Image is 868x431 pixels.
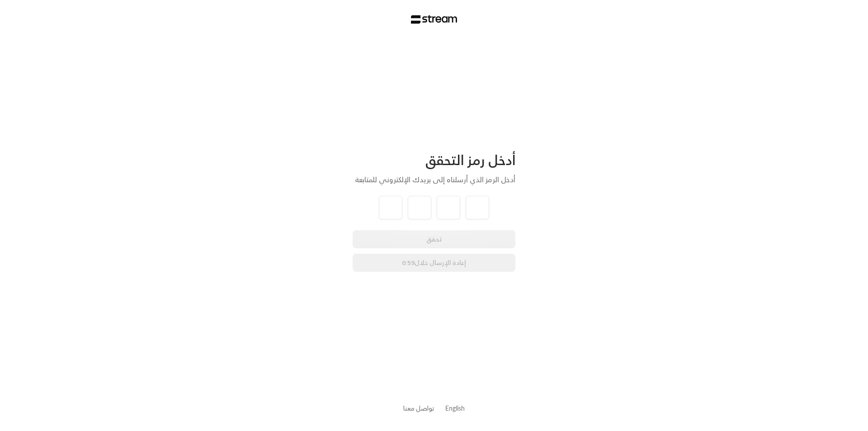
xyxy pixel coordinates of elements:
[403,403,434,414] a: تواصل معنا
[411,15,458,24] img: Stream Logo
[403,403,434,413] button: تواصل معنا
[353,174,515,185] div: أدخل الرمز الذي أرسلناه إلى بريدك الإلكتروني للمتابعة
[353,152,515,169] div: أدخل رمز التحقق
[445,400,465,417] a: English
